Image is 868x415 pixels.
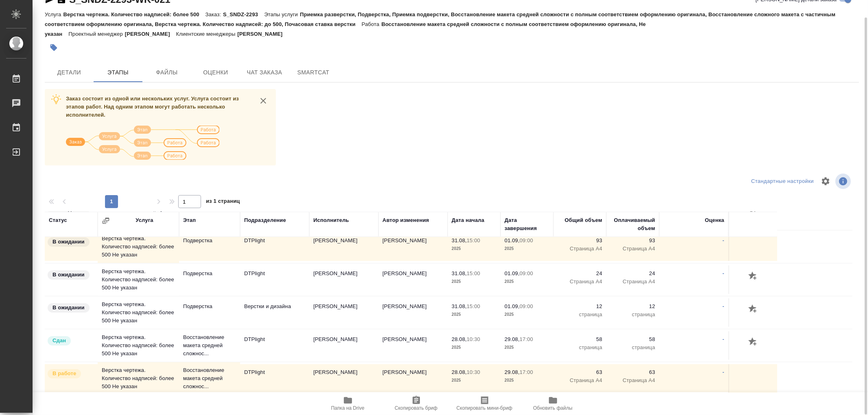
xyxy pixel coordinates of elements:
[452,278,496,286] p: 2025
[52,369,76,378] p: В работе
[98,263,179,296] td: Верстка чертежа. Количество надписей: более 500 Не указан
[610,237,655,245] p: 93
[558,269,602,278] p: 24
[176,31,238,37] p: Клиентские менеджеры
[610,368,655,376] p: 63
[240,331,309,360] td: DTPlight
[723,237,724,243] a: -
[98,230,179,263] td: Верстка чертежа. Количество надписей: более 500 Не указан
[467,270,480,276] p: 15:00
[505,237,520,243] p: 01.09,
[610,311,655,319] p: страница
[558,311,602,319] p: страница
[746,269,760,283] button: Добавить оценку
[237,31,289,37] p: [PERSON_NAME]
[378,364,448,393] td: [PERSON_NAME]
[519,392,587,415] button: Обновить файлы
[533,405,573,411] span: Обновить файлы
[50,67,89,78] span: Детали
[45,11,63,17] p: Услуга
[45,11,835,27] p: Приемка разверстки, Подверстка, Приемка подверстки, Восстановление макета средней сложности с пол...
[610,335,655,343] p: 58
[257,95,269,107] button: close
[450,392,519,415] button: Скопировать мини-бриф
[309,298,378,327] td: [PERSON_NAME]
[452,336,467,342] p: 28.08,
[723,336,724,342] a: -
[505,311,549,319] p: 2025
[558,335,602,343] p: 58
[378,265,448,294] td: [PERSON_NAME]
[610,343,655,352] p: страница
[240,364,309,393] td: DTPlight
[723,270,724,276] a: -
[206,11,223,17] p: Заказ:
[558,302,602,311] p: 12
[452,376,496,385] p: 2025
[52,304,85,312] p: В ожидании
[520,369,533,375] p: 17:00
[610,245,655,253] p: Страница А4
[309,232,378,261] td: [PERSON_NAME]
[816,172,835,191] span: Настроить таблицу
[749,175,816,188] div: split button
[746,302,760,316] button: Добавить оценку
[505,245,549,253] p: 2025
[457,405,512,411] span: Скопировать мини-бриф
[558,376,602,385] p: Страница А4
[183,237,236,245] p: Подверстка
[835,174,853,189] span: Посмотреть информацию
[147,67,186,78] span: Файлы
[45,39,63,56] button: Добавить тэг
[52,271,85,279] p: В ожидании
[183,269,236,278] p: Подверстка
[723,303,724,309] a: -
[294,67,333,78] span: SmartCat
[240,232,309,261] td: DTPlight
[565,216,602,224] div: Общий объем
[52,337,66,345] p: Сдан
[505,343,549,352] p: 2025
[467,369,480,375] p: 10:30
[309,265,378,294] td: [PERSON_NAME]
[558,278,602,286] p: Страница А4
[183,366,236,391] p: Восстановление макета средней сложнос...
[49,216,67,224] div: Статус
[467,237,480,243] p: 15:00
[520,303,533,309] p: 09:00
[309,364,378,393] td: [PERSON_NAME]
[505,270,520,276] p: 01.09,
[102,217,110,225] button: Сгруппировать
[98,362,179,395] td: Верстка чертежа. Количество надписей: более 500 Не указан
[66,96,239,118] span: Заказ состоит из одной или нескольких услуг. Услуга состоит из этапов работ. Над одним этапом мог...
[183,302,236,311] p: Подверстка
[705,216,724,224] div: Оценка
[378,331,448,360] td: [PERSON_NAME]
[206,196,240,208] span: из 1 страниц
[452,311,496,319] p: 2025
[610,216,655,232] div: Оплачиваемый объем
[467,303,480,309] p: 15:00
[313,216,349,224] div: Исполнитель
[452,245,496,253] p: 2025
[52,238,85,246] p: В ожидании
[505,369,520,375] p: 29.08,
[136,216,153,224] div: Услуга
[68,31,125,37] p: Проектный менеджер
[183,333,236,358] p: Восстановление макета средней сложнос...
[331,405,365,411] span: Папка на Drive
[723,369,724,375] a: -
[244,216,286,224] div: Подразделение
[63,11,205,17] p: Верстка чертежа. Количество надписей: более 500
[558,237,602,245] p: 93
[452,237,467,243] p: 31.08,
[314,392,382,415] button: Папка на Drive
[610,302,655,311] p: 12
[395,405,437,411] span: Скопировать бриф
[520,237,533,243] p: 09:00
[610,278,655,286] p: Страница А4
[378,232,448,261] td: [PERSON_NAME]
[746,335,760,349] button: Добавить оценку
[520,336,533,342] p: 17:00
[98,296,179,329] td: Верстка чертежа. Количество надписей: более 500 Не указан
